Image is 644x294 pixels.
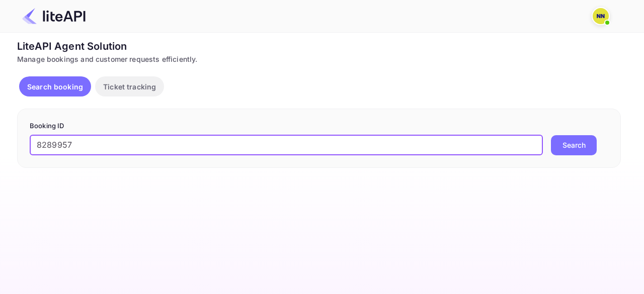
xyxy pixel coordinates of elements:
p: Search booking [27,81,83,92]
p: Ticket tracking [103,81,156,92]
div: Manage bookings and customer requests efficiently. [17,54,621,64]
div: LiteAPI Agent Solution [17,39,621,54]
button: Search [551,135,597,155]
img: N/A N/A [593,8,609,24]
img: LiteAPI Logo [22,8,86,24]
input: Enter Booking ID (e.g., 63782194) [30,135,543,155]
p: Booking ID [30,121,608,131]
